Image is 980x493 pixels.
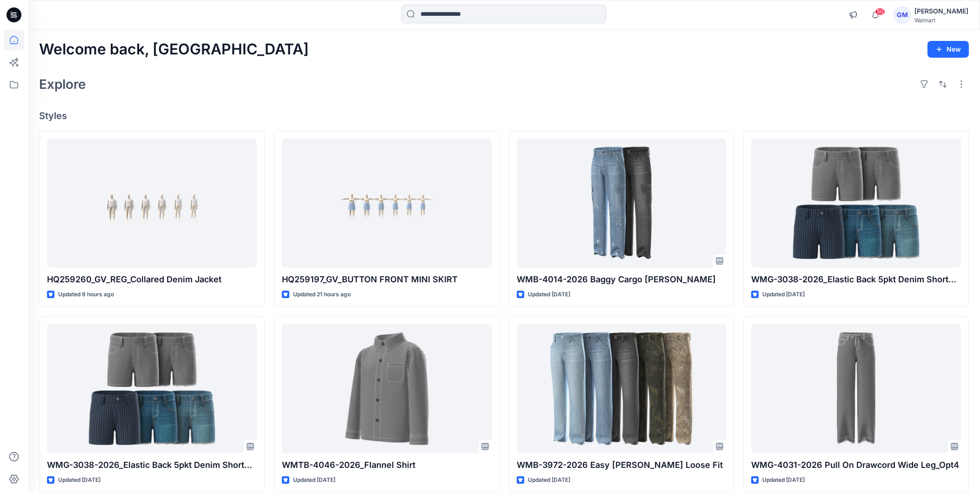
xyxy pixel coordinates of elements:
[39,77,86,92] h2: Explore
[751,139,961,267] a: WMG-3038-2026_Elastic Back 5pkt Denim Shorts 3 Inseam - Cost Opt
[875,8,885,15] span: 50
[528,290,570,300] p: Updated [DATE]
[762,290,805,300] p: Updated [DATE]
[47,139,257,267] a: HQ259260_GV_REG_Collared Denim Jacket
[751,273,961,286] p: WMG-3038-2026_Elastic Back 5pkt Denim Shorts 3 Inseam - Cost Opt
[528,475,570,485] p: Updated [DATE]
[282,459,492,472] p: WMTB-4046-2026_Flannel Shirt
[58,475,100,485] p: Updated [DATE]
[282,324,492,453] a: WMTB-4046-2026_Flannel Shirt
[293,475,335,485] p: Updated [DATE]
[927,41,969,58] button: New
[47,324,257,453] a: WMG-3038-2026_Elastic Back 5pkt Denim Shorts 3 Inseam
[282,273,492,286] p: HQ259197_GV_BUTTON FRONT MINI SKIRT
[58,290,114,300] p: Updated 9 hours ago
[914,6,968,17] div: [PERSON_NAME]
[751,324,961,453] a: WMG-4031-2026 Pull On Drawcord Wide Leg_Opt4
[47,273,257,286] p: HQ259260_GV_REG_Collared Denim Jacket
[762,475,805,485] p: Updated [DATE]
[517,324,727,453] a: WMB-3972-2026 Easy Carpenter Loose Fit
[517,459,727,472] p: WMB-3972-2026 Easy [PERSON_NAME] Loose Fit
[282,139,492,267] a: HQ259197_GV_BUTTON FRONT MINI SKIRT
[39,110,969,121] h4: Styles
[914,17,968,24] div: Walmart
[293,290,351,300] p: Updated 21 hours ago
[517,139,727,267] a: WMB-4014-2026 Baggy Cargo Jean
[47,459,257,472] p: WMG-3038-2026_Elastic Back 5pkt Denim Shorts 3 Inseam
[39,41,309,58] h2: Welcome back, [GEOGRAPHIC_DATA]
[517,273,727,286] p: WMB-4014-2026 Baggy Cargo [PERSON_NAME]
[894,7,911,23] div: GM
[751,459,961,472] p: WMG-4031-2026 Pull On Drawcord Wide Leg_Opt4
